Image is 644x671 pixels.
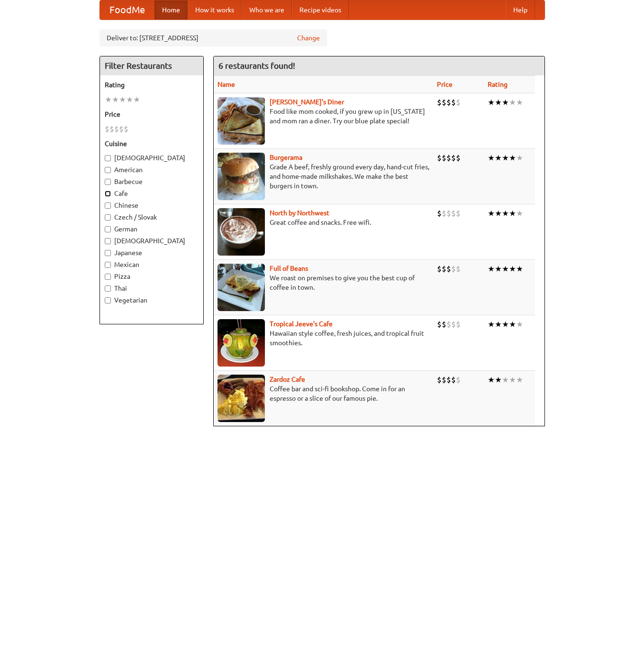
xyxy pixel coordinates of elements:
[516,208,523,219] li: ★
[446,319,451,330] li: $
[437,208,442,219] li: $
[105,177,199,186] label: Barbecue
[105,110,199,119] h5: Price
[451,97,456,108] li: $
[509,153,516,163] li: ★
[442,97,446,108] li: $
[446,264,451,274] li: $
[105,238,111,244] input: [DEMOGRAPHIC_DATA]
[105,139,199,148] h5: Cuisine
[105,124,109,134] li: $
[270,209,329,217] a: North by Northwest
[105,250,111,256] input: Japanese
[105,297,111,303] input: Vegetarian
[270,265,308,272] a: Full of Beans
[446,375,451,385] li: $
[126,94,133,105] li: ★
[270,376,305,383] a: Zardoz Cafe
[218,319,265,367] img: jeeves.jpg
[488,375,495,385] li: ★
[437,81,453,88] a: Price
[456,264,461,274] li: $
[218,375,265,422] img: zardoz.jpg
[105,167,111,173] input: American
[495,264,502,274] li: ★
[270,98,344,106] b: [PERSON_NAME]'s Diner
[188,0,242,19] a: How it works
[509,264,516,274] li: ★
[442,208,446,219] li: $
[488,264,495,274] li: ★
[495,153,502,163] li: ★
[105,224,199,234] label: German
[218,153,265,200] img: burgerama.jpg
[456,208,461,219] li: $
[105,272,199,281] label: Pizza
[105,260,199,269] label: Mexican
[495,319,502,330] li: ★
[451,208,456,219] li: $
[516,264,523,274] li: ★
[509,375,516,385] li: ★
[442,375,446,385] li: $
[516,375,523,385] li: ★
[105,189,199,198] label: Cafe
[109,124,114,134] li: $
[488,208,495,219] li: ★
[516,319,523,330] li: ★
[105,153,199,163] label: [DEMOGRAPHIC_DATA]
[105,295,199,305] label: Vegetarian
[218,264,265,311] img: beans.jpg
[442,319,446,330] li: $
[488,97,495,108] li: ★
[100,56,203,75] h4: Filter Restaurants
[297,33,320,43] a: Change
[502,208,509,219] li: ★
[437,264,442,274] li: $
[437,375,442,385] li: $
[495,97,502,108] li: ★
[451,153,456,163] li: $
[100,29,327,46] div: Deliver to: [STREET_ADDRESS]
[105,201,199,210] label: Chinese
[218,81,235,88] a: Name
[506,0,535,19] a: Help
[451,264,456,274] li: $
[112,94,119,105] li: ★
[218,384,429,403] p: Coffee bar and sci-fi bookshop. Come in for an espresso or a slice of our famous pie.
[502,153,509,163] li: ★
[218,97,265,145] img: sallys.jpg
[218,329,429,348] p: Hawaiian style coffee, fresh juices, and tropical fruit smoothies.
[456,153,461,163] li: $
[100,0,154,19] a: FoodMe
[488,319,495,330] li: ★
[292,0,349,19] a: Recipe videos
[105,214,111,221] input: Czech / Slovak
[516,97,523,108] li: ★
[502,264,509,274] li: ★
[509,319,516,330] li: ★
[133,94,140,105] li: ★
[456,97,461,108] li: $
[105,274,111,280] input: Pizza
[488,81,508,88] a: Rating
[105,94,112,105] li: ★
[105,285,111,292] input: Thai
[502,375,509,385] li: ★
[105,248,199,257] label: Japanese
[105,202,111,209] input: Chinese
[502,319,509,330] li: ★
[105,226,111,232] input: German
[270,320,333,328] b: Tropical Jeeve's Cafe
[270,154,302,161] b: Burgerama
[105,212,199,222] label: Czech / Slovak
[218,107,429,126] p: Food like mom cooked, if you grew up in [US_STATE] and mom ran a diner. Try our blue plate special!
[105,80,199,90] h5: Rating
[509,208,516,219] li: ★
[495,375,502,385] li: ★
[446,153,451,163] li: $
[509,97,516,108] li: ★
